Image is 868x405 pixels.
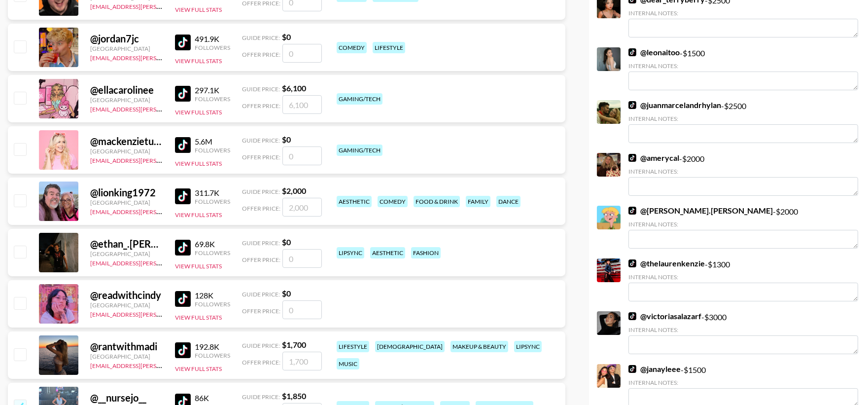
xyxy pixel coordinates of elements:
button: View Full Stats [175,365,222,372]
div: Internal Notes: [628,9,858,17]
input: 0 [282,44,322,63]
div: Followers [195,198,230,205]
div: Followers [195,44,230,51]
div: [GEOGRAPHIC_DATA] [90,147,163,155]
div: lipsync [337,247,364,258]
button: View Full Stats [175,211,222,219]
div: Internal Notes: [628,115,858,122]
a: [EMAIL_ADDRESS][PERSON_NAME][DOMAIN_NAME] [90,360,236,369]
span: Offer Price: [242,307,280,315]
div: - $ 2500 [628,100,858,143]
img: TikTok [175,188,191,204]
a: [EMAIL_ADDRESS][PERSON_NAME][DOMAIN_NAME] [90,258,236,267]
div: [GEOGRAPHIC_DATA] [90,96,163,104]
div: Internal Notes: [628,273,858,281]
a: [EMAIL_ADDRESS][PERSON_NAME][DOMAIN_NAME] [90,1,236,10]
a: [EMAIL_ADDRESS][PERSON_NAME][DOMAIN_NAME] [90,52,236,62]
img: TikTok [628,154,636,162]
strong: $ 1,700 [282,340,306,349]
div: 297.1K [195,85,230,95]
a: @[PERSON_NAME].[PERSON_NAME] [628,206,773,216]
div: dance [496,196,521,207]
div: 311.7K [195,188,230,198]
span: Offer Price: [242,51,280,58]
img: TikTok [628,48,636,56]
img: TikTok [628,101,636,109]
div: 192.8K [195,342,230,352]
div: - $ 2000 [628,153,858,196]
div: - $ 3000 [628,311,858,354]
strong: $ 6,100 [282,83,306,93]
div: - $ 1500 [628,47,858,90]
strong: $ 0 [282,289,291,298]
div: 69.8K [195,239,230,249]
div: comedy [378,196,408,207]
input: 0 [282,300,322,319]
a: [EMAIL_ADDRESS][PERSON_NAME][DOMAIN_NAME] [90,309,236,318]
span: Guide Price: [242,188,280,195]
div: @ rantwithmadi [90,340,163,353]
input: 1,700 [282,352,322,370]
img: TikTok [175,86,191,102]
a: @leonaitoo [628,47,680,57]
img: TikTok [628,365,636,373]
div: @ ellacarolinee [90,84,163,96]
div: Internal Notes: [628,62,858,70]
div: Internal Notes: [628,221,858,228]
span: Guide Price: [242,393,280,401]
button: View Full Stats [175,109,222,116]
div: [DEMOGRAPHIC_DATA] [375,341,445,352]
div: gaming/tech [337,145,382,156]
div: aesthetic [370,247,405,258]
span: Offer Price: [242,153,280,161]
div: 491.9K [195,34,230,44]
div: aesthetic [337,196,372,207]
span: Guide Price: [242,342,280,349]
div: 5.6M [195,137,230,147]
input: 0 [282,147,322,165]
div: music [337,358,359,369]
div: Internal Notes: [628,326,858,333]
strong: $ 0 [282,237,291,247]
button: View Full Stats [175,262,222,270]
span: Offer Price: [242,359,280,366]
input: 0 [282,249,322,268]
div: lifestyle [337,341,369,352]
img: TikTok [175,35,191,50]
div: Followers [195,300,230,308]
a: @juanmarcelandrhylan [628,100,721,110]
span: Guide Price: [242,137,280,144]
button: View Full Stats [175,160,222,167]
div: [GEOGRAPHIC_DATA] [90,250,163,258]
img: TikTok [628,259,636,267]
span: Guide Price: [242,34,280,41]
div: @ lionking1972 [90,186,163,199]
div: family [466,196,490,207]
div: 128K [195,291,230,300]
span: Guide Price: [242,291,280,298]
a: @amerycal [628,153,679,163]
div: gaming/tech [337,93,382,105]
div: Internal Notes: [628,379,858,386]
div: lipsync [514,341,542,352]
img: TikTok [175,291,191,307]
img: TikTok [628,312,636,320]
div: [GEOGRAPHIC_DATA] [90,199,163,206]
button: View Full Stats [175,57,222,65]
input: 6,100 [282,95,322,114]
strong: $ 1,850 [282,391,306,401]
span: Offer Price: [242,102,280,110]
strong: $ 2,000 [282,186,306,195]
div: @ __nursejo__ [90,392,163,404]
div: food & drink [414,196,460,207]
div: comedy [337,42,367,53]
div: Internal Notes: [628,168,858,175]
input: 2,000 [282,198,322,217]
div: [GEOGRAPHIC_DATA] [90,353,163,360]
img: TikTok [628,207,636,215]
div: Followers [195,352,230,359]
span: Guide Price: [242,239,280,247]
img: TikTok [175,137,191,153]
a: [EMAIL_ADDRESS][PERSON_NAME][DOMAIN_NAME] [90,104,236,113]
button: View Full Stats [175,6,222,13]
